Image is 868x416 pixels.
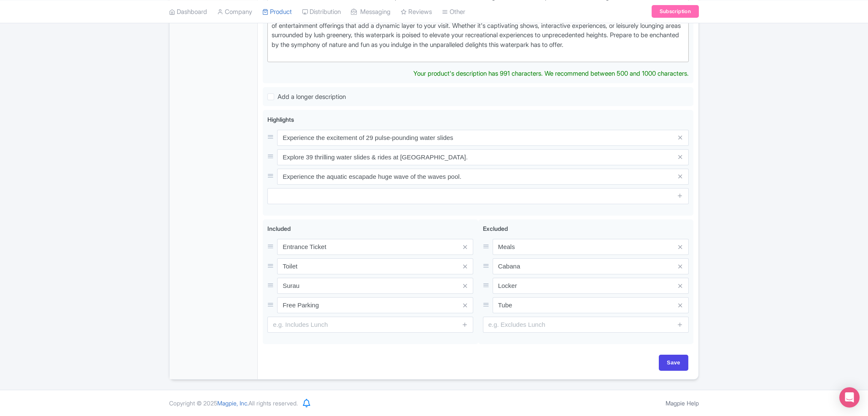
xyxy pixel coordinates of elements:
[164,399,303,408] div: Copyright © 2025 All rights reserved.
[267,116,294,123] span: Highlights
[267,225,291,232] span: Included
[413,69,689,79] div: Your product's description has 991 characters. We recommend between 500 and 1000 characters.
[652,5,699,18] a: Subscription
[278,93,346,101] span: Add a longer description
[483,317,689,333] input: e.g. Excludes Lunch
[839,387,860,408] div: Open Intercom Messenger
[659,355,688,371] input: Save
[267,317,473,333] input: e.g. Includes Lunch
[666,400,699,407] a: Magpie Help
[483,225,508,232] span: Excluded
[217,400,248,407] span: Magpie, Inc.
